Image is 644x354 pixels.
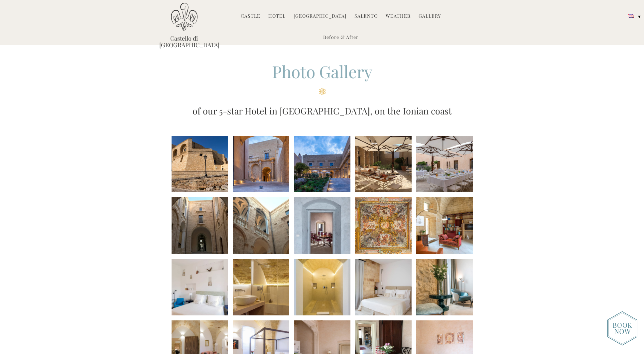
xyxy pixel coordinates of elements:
h3: of our 5-star Hotel in [GEOGRAPHIC_DATA], on the Ionian coast [159,104,485,117]
img: new-booknow.png [607,311,637,346]
a: Salento [354,13,378,20]
a: Gallery [419,13,441,20]
img: Castello di Ugento [171,3,197,31]
a: Castello di [GEOGRAPHIC_DATA] [159,35,209,48]
h2: Photo Gallery [159,60,485,95]
a: Hotel [268,13,286,20]
a: [GEOGRAPHIC_DATA] [294,13,346,20]
a: Weather [386,13,411,20]
img: English [628,14,634,18]
a: Before & After [323,34,358,42]
a: Castle [241,13,260,20]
